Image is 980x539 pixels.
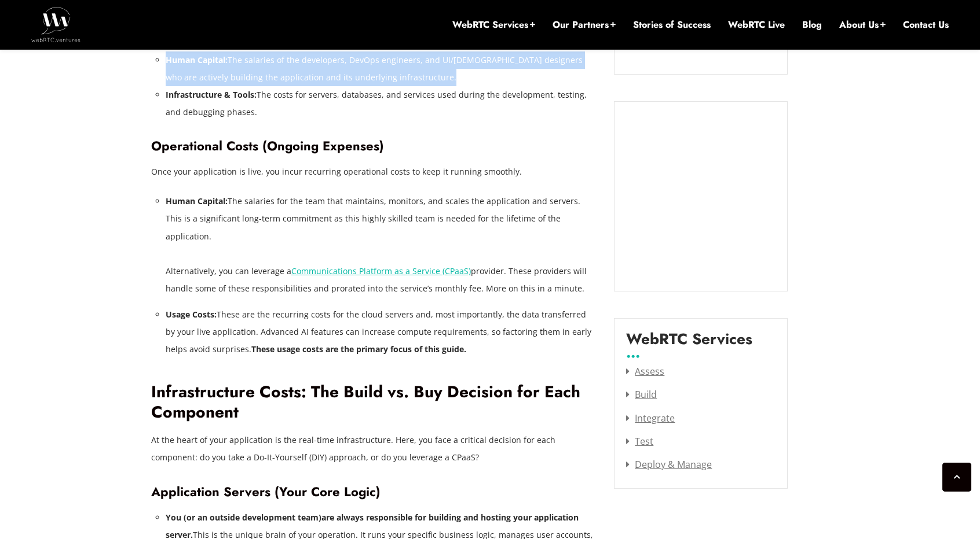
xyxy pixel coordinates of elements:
li: The salaries for the team that maintains, monitors, and scales the application and servers. This ... [166,193,597,297]
a: Test [626,435,653,448]
h3: Operational Costs (Ongoing Expenses) [151,138,597,154]
strong: These usage costs are the primary focus of this guide. [251,344,466,355]
a: WebRTC Live [728,19,785,31]
strong: You (or an outside development team) [166,512,321,523]
a: Deploy & Manage [626,458,712,471]
a: Build [626,388,657,401]
img: WebRTC.ventures [31,7,81,42]
a: Blog [802,19,822,31]
p: At the heart of your application is the real-time infrastructure. Here, you face a critical decis... [151,431,597,466]
li: The salaries of the developers, DevOps engineers, and UI/[DEMOGRAPHIC_DATA] designers who are act... [166,51,597,86]
a: Assess [626,365,664,378]
p: Once your application is live, you incur recurring operational costs to keep it running smoothly. [151,163,597,180]
a: WebRTC Services [452,19,535,31]
h3: Application Servers (Your Core Logic) [151,484,597,500]
strong: Usage Costs: [166,309,217,320]
li: These are the recurring costs for the cloud servers and, most importantly, the data transferred b... [166,306,597,358]
a: Our Partners [553,19,616,31]
a: Communications Platform as a Service (CPaaS) [291,265,471,276]
iframe: Embedded CTA [626,113,776,279]
a: Integrate [626,412,675,424]
a: Stories of Success [633,19,711,31]
strong: Human Capital: [166,54,228,65]
strong: Human Capital: [166,195,228,206]
label: WebRTC Services [626,330,752,357]
h2: Infrastructure Costs: The Build vs. Buy Decision for Each Component [151,382,597,422]
a: About Us [839,19,886,31]
strong: Infrastructure & Tools: [166,89,257,100]
li: The costs for servers, databases, and services used during the development, testing, and debuggin... [166,86,597,121]
a: Contact Us [903,19,949,31]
